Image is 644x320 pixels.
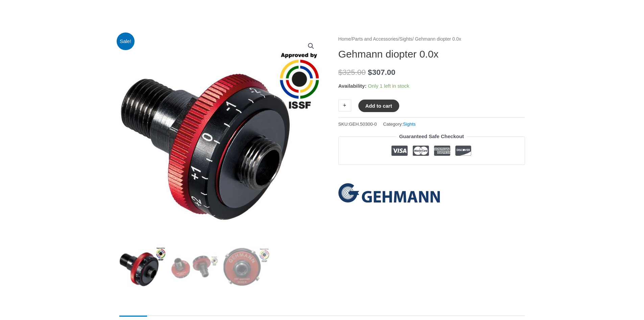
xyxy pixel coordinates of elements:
img: Gehmann diopter 0.0x - Image 2 [171,243,218,290]
a: + [338,100,351,111]
a: View full-screen image gallery [305,40,317,52]
span: Availability: [338,83,367,89]
span: $ [368,68,372,77]
button: Add to cart [358,100,399,112]
span: SKU: [338,120,377,128]
a: Sights [403,122,416,127]
a: Parts and Accessories [352,37,398,42]
span: GEH.50300-0 [349,122,377,127]
span: $ [338,68,343,77]
a: Gehmann [338,183,440,202]
span: Only 1 left in stock [368,83,409,89]
h1: Gehmann diopter 0.0x [338,48,525,60]
iframe: Customer reviews powered by Trustpilot [338,170,525,178]
img: Gehmann diopter 0.0x - Image 3 [223,243,270,290]
bdi: 325.00 [338,68,366,77]
a: Sights [400,37,412,42]
img: Gehmann diopter 0.0x [119,243,166,290]
span: Sale! [117,33,135,50]
span: Category: [383,120,415,128]
a: Home [338,37,351,42]
nav: Breadcrumb [338,35,525,44]
bdi: 307.00 [368,68,395,77]
legend: Guaranteed Safe Checkout [397,132,467,141]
